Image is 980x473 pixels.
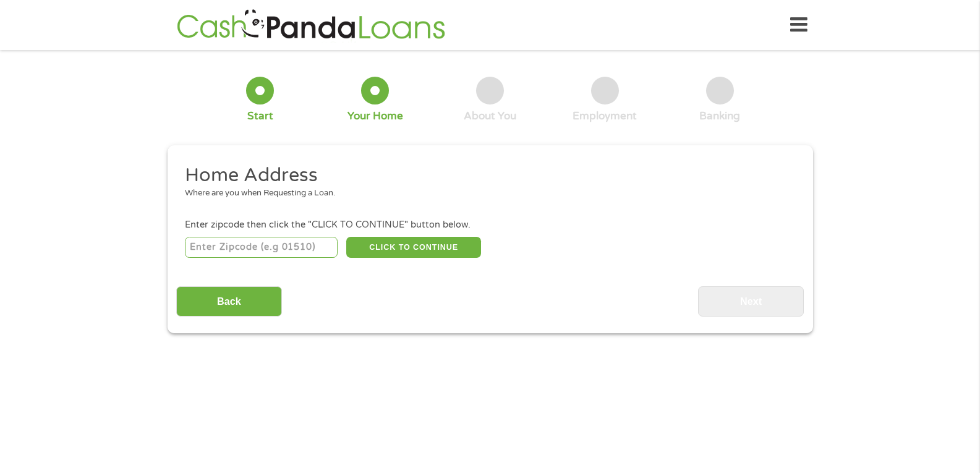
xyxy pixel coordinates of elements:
[173,7,449,43] img: GetLoanNow Logo
[699,109,740,123] div: Banking
[346,237,481,258] button: CLICK TO CONTINUE
[573,109,637,123] div: Employment
[185,187,786,200] div: Where are you when Requesting a Loan.
[347,109,403,123] div: Your Home
[185,163,786,188] h2: Home Address
[176,286,282,317] input: Back
[185,237,338,258] input: Enter Zipcode (e.g 01510)
[464,109,516,123] div: About You
[185,218,795,232] div: Enter zipcode then click the "CLICK TO CONTINUE" button below.
[698,286,804,317] input: Next
[247,109,273,123] div: Start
